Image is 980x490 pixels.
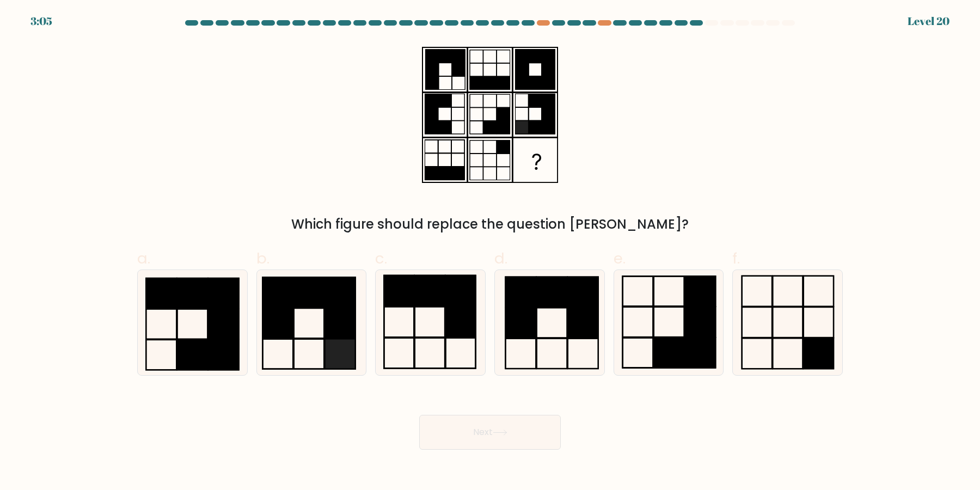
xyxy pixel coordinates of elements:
[30,13,52,29] div: 3:05
[732,248,740,269] span: f.
[614,248,626,269] span: e.
[494,248,507,269] span: d.
[144,215,836,234] div: Which figure should replace the question [PERSON_NAME]?
[137,248,150,269] span: a.
[256,248,269,269] span: b.
[419,415,561,450] button: Next
[908,13,950,29] div: Level 20
[375,248,387,269] span: c.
